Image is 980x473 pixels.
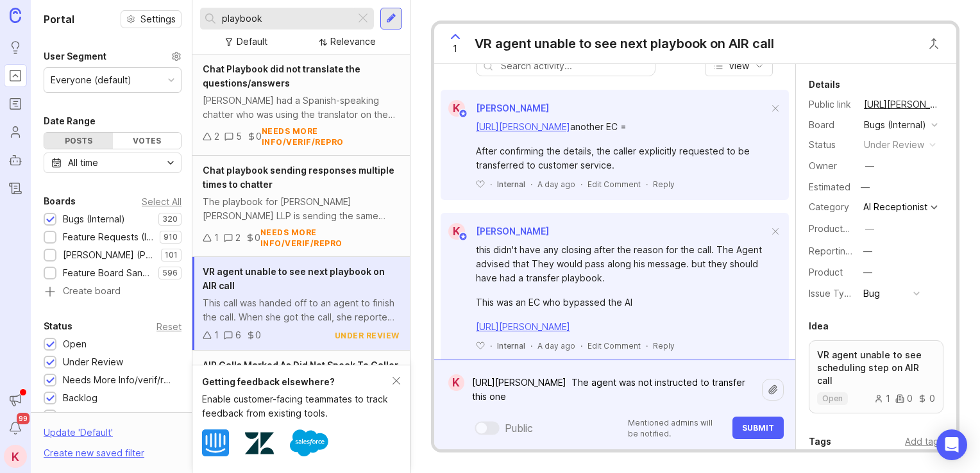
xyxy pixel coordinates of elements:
[497,340,525,351] div: Internal
[156,323,182,330] div: Reset
[202,375,393,389] div: Getting feedback elsewhere?
[918,394,935,403] div: 0
[476,295,768,310] div: This was an EC who bypassed the AI
[214,328,219,342] div: 1
[653,340,675,351] div: Reply
[203,360,398,385] span: AIR Calls Marked As Did Not Speak To Caller - Unable to Access Playbook
[4,92,27,115] a: Roadmaps
[497,179,525,190] div: Internal
[256,129,262,144] div: 0
[44,286,182,298] a: Create board
[63,337,87,351] div: Open
[4,36,27,59] a: Ideas
[203,63,360,88] span: Chat Playbook did not translate the questions/answers
[44,446,144,460] div: Create new saved filter
[530,340,532,351] div: ·
[63,266,152,280] div: Feature Board Sandbox [DATE]
[809,245,877,256] label: Reporting Team
[464,370,762,409] textarea: [URL][PERSON_NAME] The agent was not instructed to transfer this one
[162,214,178,224] p: 320
[203,94,400,122] div: [PERSON_NAME] had a Spanish-speaking chatter who was using the translator on the chat, however, w...
[476,321,570,332] a: [URL][PERSON_NAME]
[530,179,532,190] div: ·
[290,424,328,462] img: Salesforce logo
[874,394,890,403] div: 1
[335,330,400,341] div: under review
[441,100,549,117] a: K[PERSON_NAME]
[235,328,241,342] div: 6
[203,165,394,190] span: Chat playbook sending responses multiple times to chatter
[580,340,582,351] div: ·
[476,120,768,134] div: another EC =
[646,340,648,351] div: ·
[490,179,492,190] div: ·
[142,198,182,205] div: Select All
[895,394,913,403] div: 0
[237,35,267,49] div: Default
[809,319,829,334] div: Idea
[255,231,260,245] div: 0
[537,179,575,190] span: A day ago
[501,59,648,73] input: Search activity...
[192,156,410,257] a: Chat playbook sending responses multiple times to chatterThe playbook for [PERSON_NAME] [PERSON_N...
[203,296,400,324] div: This call was handed off to an agent to finish the call. When she got the call, she reported it w...
[628,417,725,439] p: Mentioned admins will be notified.
[860,96,943,113] a: [URL][PERSON_NAME]
[809,200,854,214] div: Category
[921,31,947,56] button: Close button
[236,129,242,144] div: 5
[17,413,30,424] span: 99
[861,220,878,237] button: ProductboardID
[4,388,27,411] button: Announcements
[476,103,549,113] span: [PERSON_NAME]
[160,158,181,168] svg: toggle icon
[809,138,854,152] div: Status
[809,183,850,192] div: Estimated
[10,8,21,22] img: Canny Home
[192,54,410,156] a: Chat Playbook did not translate the questions/answers[PERSON_NAME] had a Spanish-speaking chatter...
[214,231,219,245] div: 1
[121,10,182,28] a: Settings
[537,340,575,351] span: A day ago
[587,340,641,351] div: Edit Comment
[809,434,831,449] div: Tags
[822,394,843,404] p: open
[441,223,549,240] a: K[PERSON_NAME]
[864,118,926,132] div: Bugs (Internal)
[63,212,125,226] div: Bugs (Internal)
[476,226,549,236] span: [PERSON_NAME]
[458,108,468,118] img: member badge
[475,35,774,53] div: VR agent unable to see next playbook on AIR call
[809,97,854,112] div: Public link
[203,266,385,291] span: VR agent unable to see next playbook on AIR call
[863,286,880,301] div: Bug
[936,429,967,460] div: Open Intercom Messenger
[448,223,465,240] div: K
[63,409,107,423] div: Candidate
[857,179,874,195] div: —
[262,126,400,147] div: needs more info/verif/repro
[587,179,641,190] div: Edit Comment
[448,374,464,391] div: K
[742,423,774,433] span: Submit
[476,243,768,285] div: this didn't have any closing after the reason for the call. The Agent advised that They would pas...
[192,257,410,351] a: VR agent unable to see next playbook on AIR callThis call was handed off to an agent to finish th...
[863,244,872,258] div: —
[809,77,840,92] div: Details
[44,319,72,334] div: Status
[63,230,153,244] div: Feature Requests (Internal)
[4,445,27,468] button: K
[865,222,874,236] div: —
[140,13,176,26] span: Settings
[809,223,877,234] label: ProductboardID
[809,267,843,278] label: Product
[809,288,856,299] label: Issue Type
[653,179,675,190] div: Reply
[458,231,468,241] img: member badge
[235,231,241,245] div: 2
[51,73,131,87] div: Everyone (default)
[63,248,155,262] div: [PERSON_NAME] (Public)
[68,156,98,170] div: All time
[192,351,410,444] a: AIR Calls Marked As Did Not Speak To Caller - Unable to Access PlaybookAIR calls being handed off...
[809,118,854,132] div: Board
